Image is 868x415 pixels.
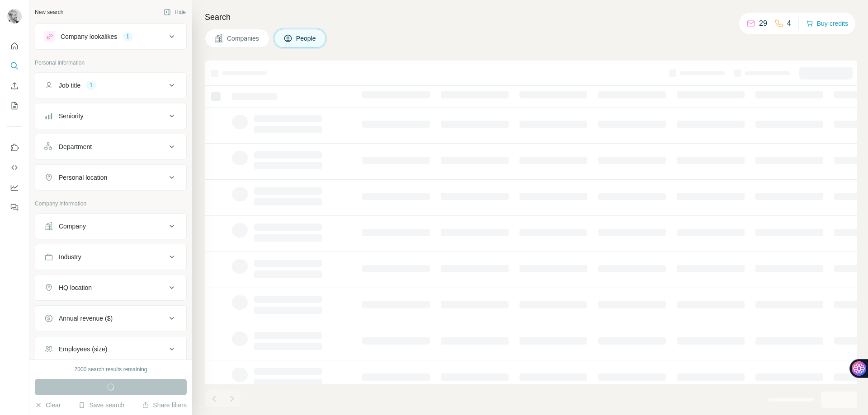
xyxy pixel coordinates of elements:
[35,75,186,96] button: Job title1
[7,58,22,74] button: Search
[59,142,92,151] div: Department
[296,34,317,43] span: People
[78,401,124,410] button: Save search
[157,5,192,19] button: Hide
[7,9,22,23] img: Avatar
[35,167,186,188] button: Personal location
[35,401,61,410] button: Clear
[759,18,767,29] p: 29
[35,59,187,67] p: Personal information
[59,345,107,354] div: Employees (size)
[35,105,186,127] button: Seniority
[227,34,260,43] span: Companies
[86,81,96,89] div: 1
[35,215,186,237] button: Company
[59,222,86,231] div: Company
[61,32,117,41] div: Company lookalikes
[59,81,80,90] div: Job title
[59,283,92,292] div: HQ location
[7,98,22,114] button: My lists
[806,17,848,30] button: Buy credits
[7,199,22,215] button: Feedback
[7,78,22,94] button: Enrich CSV
[205,11,857,23] h4: Search
[35,136,186,158] button: Department
[123,33,133,41] div: 1
[7,140,22,156] button: Use Surfe on LinkedIn
[142,401,187,410] button: Share filters
[7,179,22,196] button: Dashboard
[59,173,107,182] div: Personal location
[7,159,22,176] button: Use Surfe API
[787,18,791,29] p: 4
[75,365,147,373] div: 2000 search results remaining
[59,112,83,121] div: Seniority
[35,338,186,360] button: Employees (size)
[7,38,22,54] button: Quick start
[35,277,186,298] button: HQ location
[35,200,187,208] p: Company information
[35,308,186,329] button: Annual revenue ($)
[59,252,81,261] div: Industry
[35,26,186,47] button: Company lookalikes1
[35,8,63,16] div: New search
[59,314,113,323] div: Annual revenue ($)
[35,246,186,268] button: Industry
